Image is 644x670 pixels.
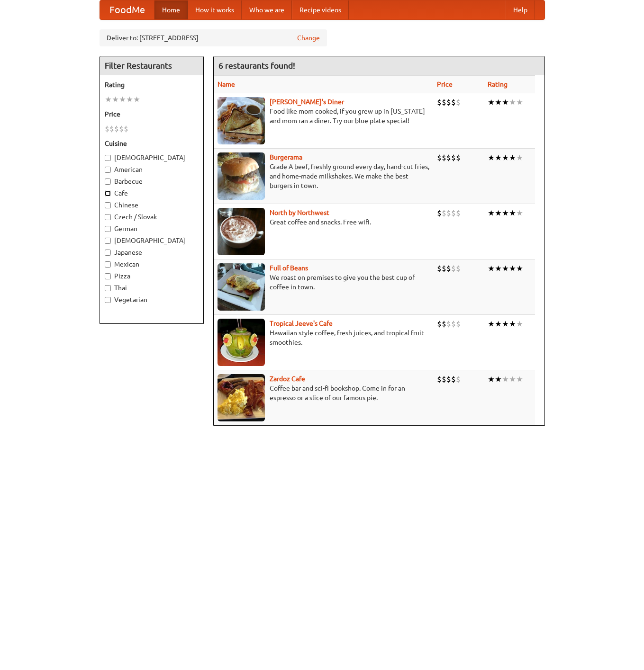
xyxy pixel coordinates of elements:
[105,273,111,279] input: Pizza
[516,97,523,107] li: ★
[270,264,308,272] a: Full of Beans
[451,263,456,274] li: $
[516,152,523,163] li: ★
[446,374,451,384] li: $
[105,285,111,291] input: Thai
[105,165,199,174] label: American
[218,162,429,190] p: Grade A beef, freshly ground every day, hand-cut fries, and home-made milkshakes. We make the bes...
[456,263,461,274] li: $
[437,319,442,329] li: $
[292,0,349,19] a: Recipe videos
[218,152,265,200] img: burgerama.jpg
[442,208,446,218] li: $
[451,152,456,163] li: $
[495,263,502,274] li: ★
[509,152,516,163] li: ★
[105,179,111,185] input: Barbecue
[218,61,295,70] ng-pluralize: 6 restaurants found!
[451,97,456,107] li: $
[105,214,111,220] input: Czech / Slovak
[218,374,265,421] img: zardoz.jpg
[437,263,442,274] li: $
[456,97,461,107] li: $
[488,80,508,88] a: Rating
[270,153,302,161] a: Burgerama
[437,374,442,384] li: $
[218,263,265,311] img: beans.jpg
[509,319,516,329] li: ★
[437,208,442,218] li: $
[105,261,111,268] input: Mexican
[502,319,509,329] li: ★
[506,0,535,19] a: Help
[437,97,442,107] li: $
[502,208,509,218] li: ★
[446,152,451,163] li: $
[105,188,199,198] label: Cafe
[488,152,495,163] li: ★
[119,124,124,134] li: $
[105,250,111,256] input: Japanese
[105,238,111,244] input: [DEMOGRAPHIC_DATA]
[105,155,111,161] input: [DEMOGRAPHIC_DATA]
[105,295,199,304] label: Vegetarian
[114,124,119,134] li: $
[105,94,112,105] li: ★
[446,319,451,329] li: $
[112,94,119,105] li: ★
[442,152,446,163] li: $
[446,263,451,274] li: $
[124,124,128,134] li: $
[105,139,199,148] h5: Cuisine
[442,263,446,274] li: $
[270,320,333,327] b: Tropical Jeeve's Cafe
[516,263,523,274] li: ★
[488,97,495,107] li: ★
[105,190,111,197] input: Cafe
[218,384,429,402] p: Coffee bar and sci-fi bookshop. Come in for an espresso or a slice of our famous pie.
[105,80,199,89] h5: Rating
[105,202,111,208] input: Chinese
[516,374,523,384] li: ★
[502,263,509,274] li: ★
[218,273,429,292] p: We roast on premises to give you the best cup of coffee in town.
[437,80,453,88] a: Price
[100,0,154,19] a: FoodMe
[451,208,456,218] li: $
[105,200,199,210] label: Chinese
[442,374,446,384] li: $
[188,0,242,19] a: How it works
[105,124,109,134] li: $
[509,208,516,218] li: ★
[502,152,509,163] li: ★
[105,153,199,162] label: [DEMOGRAPHIC_DATA]
[495,208,502,218] li: ★
[456,319,461,329] li: $
[105,226,111,232] input: German
[502,97,509,107] li: ★
[133,94,140,105] li: ★
[105,236,199,245] label: [DEMOGRAPHIC_DATA]
[488,319,495,329] li: ★
[488,374,495,384] li: ★
[270,209,329,216] a: North by Northwest
[218,208,265,255] img: north.jpg
[442,97,446,107] li: $
[270,375,305,383] b: Zardoz Cafe
[126,94,133,105] li: ★
[502,374,509,384] li: ★
[105,297,111,303] input: Vegetarian
[446,97,451,107] li: $
[105,224,199,233] label: German
[516,208,523,218] li: ★
[218,97,265,144] img: sallys.jpg
[105,248,199,257] label: Japanese
[154,0,188,19] a: Home
[456,374,461,384] li: $
[270,98,344,106] b: [PERSON_NAME]'s Diner
[105,283,199,293] label: Thai
[509,97,516,107] li: ★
